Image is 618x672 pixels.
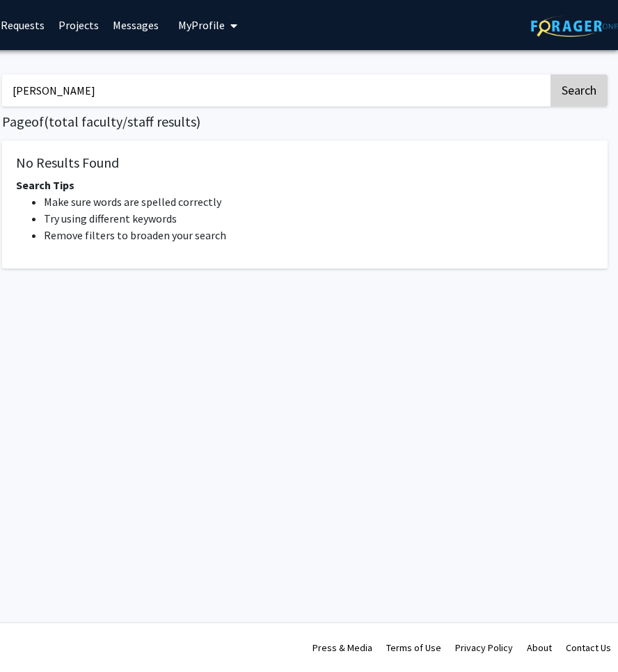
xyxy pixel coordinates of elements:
span: My Profile [178,18,225,32]
iframe: Chat [10,609,59,662]
button: Search [550,74,608,106]
a: About [527,641,552,654]
li: Try using different keywords [44,210,594,227]
a: Terms of Use [386,641,441,654]
a: Press & Media [312,641,372,654]
a: Contact Us [566,641,611,654]
a: Messages [106,1,166,49]
h1: Page of ( total faculty/staff results) [2,113,608,130]
a: Privacy Policy [455,641,513,654]
li: Make sure words are spelled correctly [44,193,594,210]
a: Projects [51,1,106,49]
li: Remove filters to broaden your search [44,227,594,243]
h5: No Results Found [16,154,594,171]
nav: Page navigation [2,282,608,314]
span: Search Tips [16,178,74,192]
input: Search Keywords [2,74,548,106]
img: ForagerOne Logo [531,15,618,37]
